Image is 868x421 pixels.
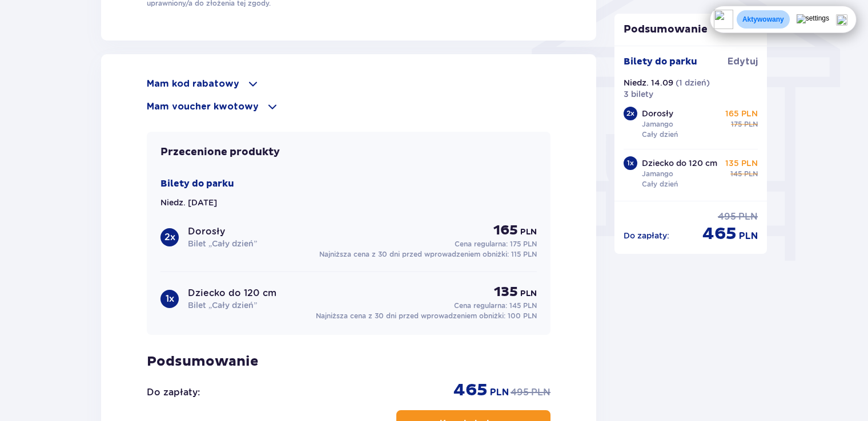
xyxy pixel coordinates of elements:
p: 165 PLN [725,108,758,119]
p: Podsumowanie [614,23,767,37]
p: Mam kod rabatowy [147,78,239,90]
p: Niedz. [DATE] [160,197,217,208]
p: Niedz. 14.09 [624,77,673,88]
span: 100 PLN [508,311,537,320]
p: Podsumowanie [147,353,550,370]
p: Bilet „Cały dzień” [188,299,257,311]
div: 1 x [160,290,179,308]
p: 495 [718,211,736,223]
p: 465 [702,223,737,245]
p: Najniższa cena z 30 dni przed wprowadzeniem obniżki: [316,311,537,321]
p: 135 PLN [725,157,758,169]
span: 145 PLN [509,301,537,310]
p: Jamango [642,119,673,129]
div: 2 x [160,228,179,246]
p: Cena regularna: [455,239,537,249]
p: PLN [739,230,758,242]
span: 175 PLN [510,240,537,248]
p: Bilety do parku [624,55,697,68]
p: Dorosły [188,225,225,238]
span: 115 PLN [511,250,537,258]
p: Do zapłaty : [147,386,200,399]
p: 145 [730,169,742,179]
p: Dziecko do 120 cm [188,287,276,299]
p: Dorosły [642,108,673,119]
p: Bilety do parku [160,177,234,190]
p: PLN [520,226,537,238]
p: 495 [511,386,529,399]
p: PLN [738,211,758,223]
p: Mam voucher kwotowy [147,100,259,113]
p: PLN [531,386,550,399]
p: PLN [744,119,758,129]
p: Dziecko do 120 cm [642,157,717,169]
p: PLN [490,386,509,399]
div: 2 x [624,107,637,120]
p: 3 bilety [624,88,653,100]
p: 175 [731,119,742,129]
div: 1 x [624,156,637,170]
p: PLN [744,169,758,179]
p: 135 [494,284,518,301]
p: Cały dzień [642,179,678,189]
p: Do zapłaty : [624,230,669,241]
p: PLN [520,288,537,299]
p: Cały dzień [642,129,678,140]
p: 465 [453,379,488,401]
p: Przecenione produkty [160,145,280,159]
p: 165 [493,222,518,239]
p: ( 1 dzień ) [676,77,710,88]
a: Edytuj [728,55,758,68]
p: Najniższa cena z 30 dni przed wprowadzeniem obniżki: [319,249,537,260]
p: Cena regularna: [454,301,537,311]
p: Jamango [642,169,673,179]
p: Bilet „Cały dzień” [188,238,257,249]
